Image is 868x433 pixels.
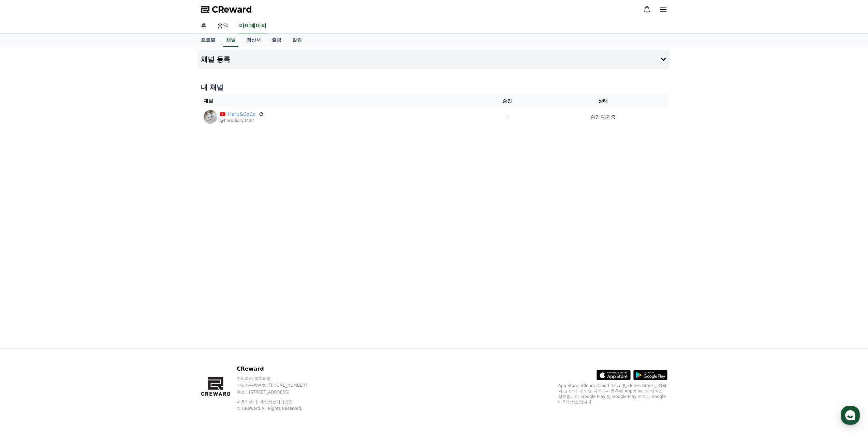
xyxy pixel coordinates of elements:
p: 주식회사 와이피랩 [237,376,320,381]
p: CReward [237,365,320,373]
a: 홈 [195,19,212,33]
a: 음원 [212,19,234,33]
img: Haru&CoCo [204,110,217,124]
p: App Store, iCloud, iCloud Drive 및 iTunes Store는 미국과 그 밖의 나라 및 지역에서 등록된 Apple Inc.의 서비스 상표입니다. Goo... [558,383,667,405]
span: 설정 [105,226,114,232]
a: 대화 [45,216,88,233]
th: 채널 [201,95,476,107]
a: 출금 [266,34,287,47]
button: 채널 등록 [198,50,670,69]
th: 상태 [539,95,667,107]
a: Haru&CoCo [228,111,256,118]
p: 승인 대기중 [590,113,616,121]
th: 승인 [476,95,539,107]
a: 채널 [223,34,238,47]
a: 개인정보처리방침 [260,400,293,404]
a: 프로필 [195,34,221,47]
a: 정산서 [241,34,266,47]
p: @harudiary3422 [220,118,264,123]
a: 홈 [2,216,45,233]
a: 이용약관 [237,400,258,404]
p: © CReward All Rights Reserved. [237,406,320,411]
a: 알림 [287,34,307,47]
p: 주소 : [STREET_ADDRESS] [237,389,320,395]
p: 사업자등록번호 : [PHONE_NUMBER] [237,383,320,388]
a: 마이페이지 [238,19,268,33]
a: CReward [201,4,252,15]
span: CReward [212,4,252,15]
h4: 채널 등록 [201,56,231,63]
h4: 내 채널 [201,82,667,92]
span: 대화 [62,227,71,232]
p: - [479,113,536,121]
span: 홈 [21,226,26,232]
a: 설정 [88,216,131,233]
